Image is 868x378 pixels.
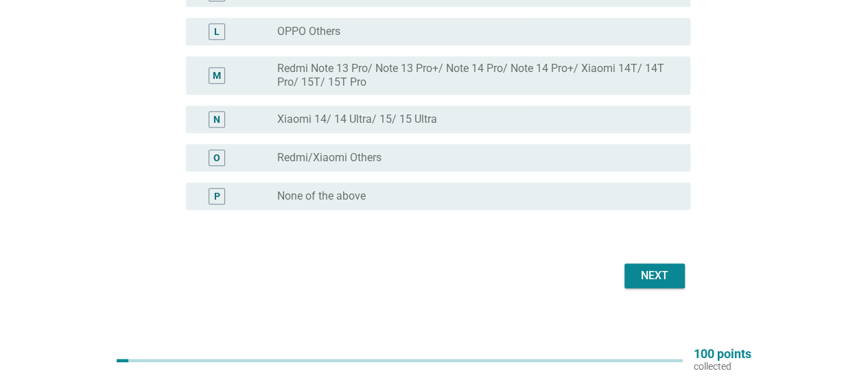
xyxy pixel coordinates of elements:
[277,25,340,38] label: OPPO Others
[694,348,751,360] p: 100 points
[213,151,220,165] div: O
[277,151,382,165] label: Redmi/Xiaomi Others
[214,25,220,39] div: L
[213,69,221,83] div: M
[277,62,668,89] label: Redmi Note 13 Pro/ Note 13 Pro+/ Note 14 Pro/ Note 14 Pro+/ Xiaomi 14T/ 14T Pro/ 15T/ 15T Pro
[277,189,366,203] label: None of the above
[214,189,220,204] div: P
[624,263,685,288] button: Next
[277,113,437,126] label: Xiaomi 14/ 14 Ultra/ 15/ 15 Ultra
[213,113,220,127] div: N
[694,360,751,373] p: collected
[635,268,674,284] div: Next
